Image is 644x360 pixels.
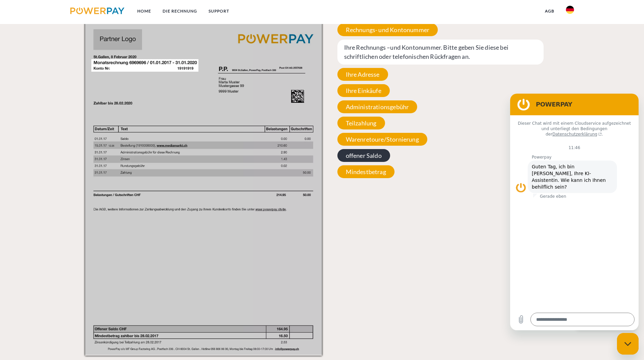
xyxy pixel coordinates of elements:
img: logo-powerpay.svg [70,7,125,14]
span: Mindestbetrag [337,165,395,178]
span: Rechnungs- und Kontonummer [337,23,438,36]
a: Home [132,5,157,17]
iframe: Schaltfläche zum Öffnen des Messaging-Fensters; Konversation läuft [617,333,639,355]
iframe: Messaging-Fenster [510,94,639,330]
span: offener Saldo [337,149,390,162]
a: DIE RECHNUNG [157,5,203,17]
span: Ihre Einkäufe [337,84,390,97]
span: Ihre Adresse [337,68,388,81]
img: de [566,6,574,14]
a: agb [539,5,560,17]
a: SUPPORT [203,5,235,17]
span: Administrationsgebühr [337,100,418,113]
span: Teilzahlung [337,117,385,129]
span: Warenretoure/Stornierung [337,133,427,146]
img: mask_9.png [85,20,322,355]
span: Ihre Rechnungs –und Kontonummer. Bitte geben Sie diese bei schriftlichen oder telefonischen Rückf... [337,40,544,65]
